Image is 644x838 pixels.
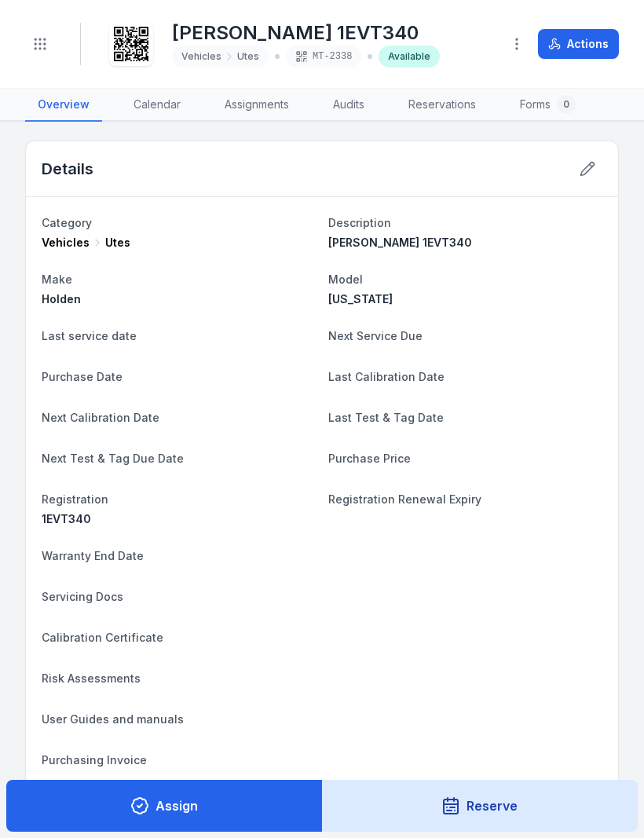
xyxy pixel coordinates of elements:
button: Actions [538,29,619,59]
span: [PERSON_NAME] 1EVT340 [328,236,472,249]
span: Purchase Date [42,370,123,383]
a: Reservations [396,89,488,122]
span: Utes [105,235,130,251]
span: Holden [42,292,81,306]
span: Description [328,216,391,229]
div: MT-2338 [286,46,361,68]
span: Calibration Certificate [42,631,163,644]
span: Warranty End Date [42,549,144,562]
span: User Guides and manuals [42,712,184,726]
button: Reserve [322,780,639,832]
span: 1EVT340 [42,512,91,525]
span: [US_STATE] [328,292,393,306]
span: Category [42,216,92,229]
div: 0 [557,95,576,114]
span: Registration Renewal Expiry [328,492,481,506]
span: Purchasing Invoice [42,753,147,767]
span: Last Test & Tag Date [328,411,444,424]
h1: [PERSON_NAME] 1EVT340 [172,20,440,46]
span: Last Calibration Date [328,370,445,383]
span: Next Calibration Date [42,411,159,424]
span: Risk Assessments [42,671,141,685]
a: Calendar [121,89,193,122]
div: Available [379,46,440,68]
span: Vehicles [42,235,90,251]
span: Utes [237,50,259,63]
a: Forms0 [507,89,588,122]
span: Next Service Due [328,329,423,342]
a: Overview [25,89,102,122]
a: Assignments [212,89,302,122]
h2: Details [42,158,93,180]
span: Registration [42,492,108,506]
span: Make [42,273,72,286]
span: Model [328,273,363,286]
span: Vehicles [181,50,221,63]
a: Audits [320,89,377,122]
span: Last service date [42,329,137,342]
button: Assign [6,780,323,832]
span: Purchase Price [328,452,411,465]
span: Next Test & Tag Due Date [42,452,184,465]
button: Toggle navigation [25,29,55,59]
span: Servicing Docs [42,590,123,603]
